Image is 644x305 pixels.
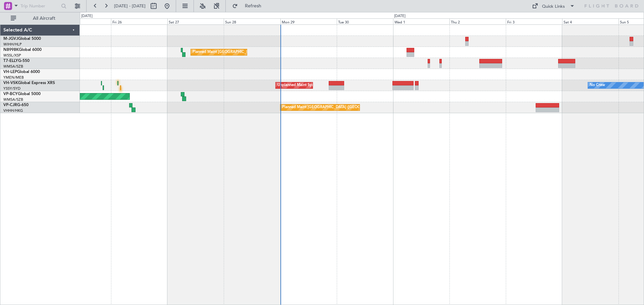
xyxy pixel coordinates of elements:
[20,1,59,11] input: Trip Number
[3,59,30,63] a: T7-ELLYG-550
[239,4,267,8] span: Refresh
[3,92,41,96] a: VP-BCYGlobal 5000
[3,108,23,113] a: VHHH/HKG
[81,13,93,19] div: [DATE]
[3,48,19,52] span: N8998K
[3,42,22,47] a: WIHH/HLP
[529,1,578,11] button: Quick Links
[3,92,18,96] span: VP-BCY
[3,64,23,69] a: WMSA/SZB
[55,18,111,24] div: Thu 25
[193,47,305,57] div: Planned Maint [GEOGRAPHIC_DATA] ([GEOGRAPHIC_DATA] Intl)
[3,81,55,85] a: VH-VSKGlobal Express XRS
[167,18,224,24] div: Sat 27
[224,18,280,24] div: Sun 28
[3,103,29,107] a: VP-CJRG-650
[393,18,449,24] div: Wed 1
[229,1,269,11] button: Refresh
[3,37,18,41] span: M-JGVJ
[3,48,42,52] a: N8998KGlobal 6000
[562,18,619,24] div: Sat 4
[3,53,21,58] a: WSSL/XSP
[3,37,41,41] a: M-JGVJGlobal 5000
[449,18,506,24] div: Thu 2
[280,18,337,24] div: Mon 29
[3,97,23,102] a: WMSA/SZB
[542,3,565,10] div: Quick Links
[506,18,562,24] div: Fri 3
[3,70,17,74] span: VH-LEP
[394,13,406,19] div: [DATE]
[282,102,394,112] div: Planned Maint [GEOGRAPHIC_DATA] ([GEOGRAPHIC_DATA] Intl)
[3,59,18,63] span: T7-ELLY
[17,16,71,21] span: All Aircraft
[337,18,393,24] div: Tue 30
[590,80,605,90] div: No Crew
[3,103,17,107] span: VP-CJR
[3,81,18,85] span: VH-VSK
[277,80,360,90] div: Unplanned Maint Sydney ([PERSON_NAME] Intl)
[111,18,167,24] div: Fri 26
[114,3,146,9] span: [DATE] - [DATE]
[7,13,73,24] button: All Aircraft
[3,75,24,80] a: YMEN/MEB
[3,70,40,74] a: VH-LEPGlobal 6000
[3,86,20,91] a: YSSY/SYD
